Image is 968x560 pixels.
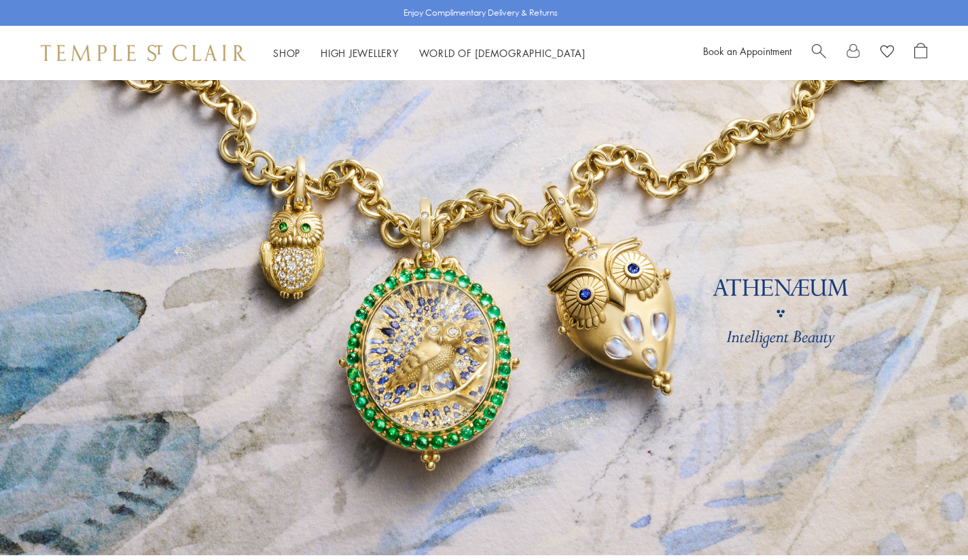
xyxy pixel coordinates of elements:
nav: Main navigation [273,45,586,62]
a: ShopShop [273,46,300,60]
p: Enjoy Complimentary Delivery & Returns [404,6,558,20]
img: Temple St. Clair [41,45,246,61]
a: Book an Appointment [703,44,791,58]
a: View Wishlist [880,43,894,63]
a: Search [812,43,826,63]
a: World of [DEMOGRAPHIC_DATA]World of [DEMOGRAPHIC_DATA] [419,46,586,60]
a: High JewelleryHigh Jewellery [321,46,399,60]
iframe: Gorgias live chat messenger [900,496,954,546]
a: Open Shopping Bag [914,43,927,63]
